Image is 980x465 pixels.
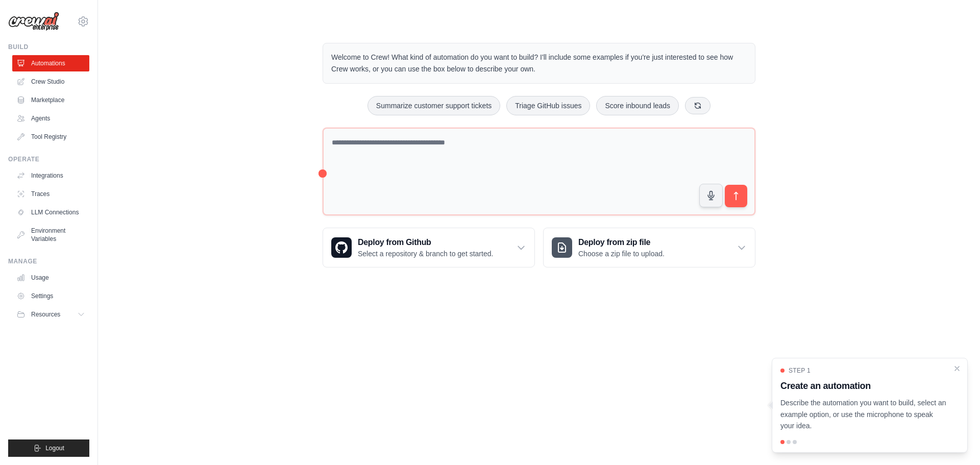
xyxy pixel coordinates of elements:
[596,96,679,115] button: Score inbound leads
[331,52,747,75] p: Welcome to Crew! What kind of automation do you want to build? I'll include some examples if you'...
[12,270,89,286] a: Usage
[12,167,89,184] a: Integrations
[578,249,665,259] p: Choose a zip file to upload.
[8,439,89,457] button: Logout
[12,129,89,145] a: Tool Registry
[12,92,89,108] a: Marketplace
[45,444,64,452] span: Logout
[8,257,89,265] div: Manage
[358,236,493,249] h3: Deploy from Github
[31,310,60,319] span: Resources
[789,366,811,375] span: Step 1
[12,186,89,202] a: Traces
[8,43,89,51] div: Build
[12,306,89,323] button: Resources
[12,110,89,127] a: Agents
[367,96,500,115] button: Summarize customer support tickets
[12,55,89,71] a: Automations
[8,12,59,31] img: Logo
[12,288,89,304] a: Settings
[12,223,89,247] a: Environment Variables
[12,204,89,221] a: LLM Connections
[780,397,947,432] p: Describe the automation you want to build, select an example option, or use the microphone to spe...
[578,236,665,249] h3: Deploy from zip file
[506,96,590,115] button: Triage GitHub issues
[780,379,947,393] h3: Create an automation
[12,74,89,90] a: Crew Studio
[8,155,89,163] div: Operate
[953,364,961,373] button: Close walkthrough
[358,249,493,259] p: Select a repository & branch to get started.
